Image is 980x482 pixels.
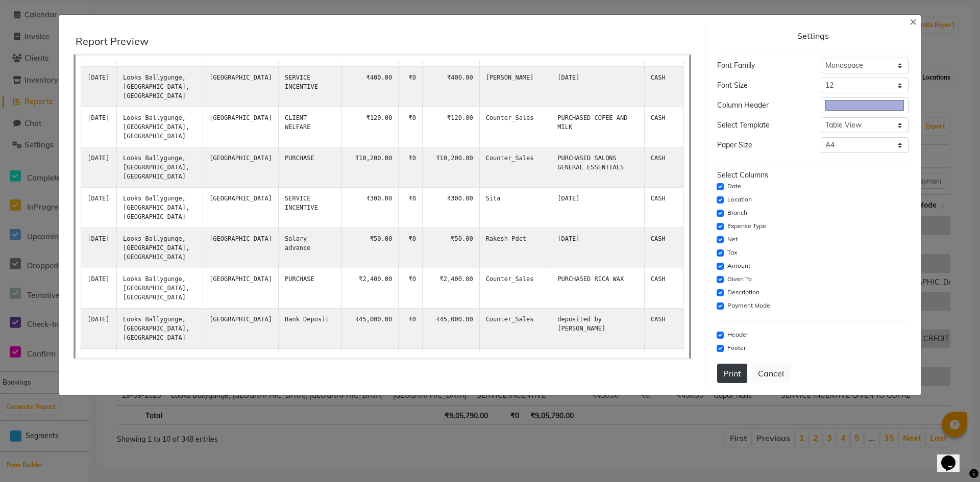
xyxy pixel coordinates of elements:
label: Amount [727,261,750,270]
td: PURCHASED RICA WAX [551,268,645,309]
label: Expense Type [727,221,766,231]
td: CLIENT WELFARE [278,107,341,147]
td: ₹2,400.00 [341,268,399,309]
td: ₹0 [399,147,423,188]
td: [GEOGRAPHIC_DATA] [203,107,279,147]
div: Column Header [709,100,813,111]
td: ₹400.00 [341,67,399,107]
div: Font Family [709,60,813,71]
td: CASH [644,67,684,107]
label: Date [727,182,741,191]
div: Settings [717,31,908,41]
td: CASH [644,309,684,349]
td: PURCHASE [278,147,341,188]
td: ₹120.00 [341,107,399,147]
td: [DATE] [81,268,117,309]
td: Counter_Sales [479,147,551,188]
iframe: chat widget [937,441,970,472]
td: [DATE] [551,188,645,228]
td: [DATE] [81,67,117,107]
td: [DATE] [81,188,117,228]
div: Select Columns [717,170,908,181]
td: CASH [644,107,684,147]
button: Close [901,7,925,35]
td: [DATE] [551,228,645,268]
td: Looks Ballygunge, [GEOGRAPHIC_DATA], [GEOGRAPHIC_DATA] [117,268,203,309]
label: Branch [727,208,747,217]
button: Print [717,364,747,383]
td: ₹100.00 [422,349,479,389]
td: Looks Ballygunge, [GEOGRAPHIC_DATA], [GEOGRAPHIC_DATA] [117,349,203,389]
label: Header [727,330,748,339]
td: [DATE] [81,228,117,268]
td: PURCHASED COFEE AND MILK [551,107,645,147]
td: [DATE] [81,107,117,147]
td: [GEOGRAPHIC_DATA] [203,228,279,268]
td: [GEOGRAPHIC_DATA] [203,188,279,228]
td: Counter_Sales [479,107,551,147]
td: FOR [DATE] & [DATE] [551,349,645,389]
label: Payment Mode [727,301,770,310]
div: Report Preview [76,35,697,47]
span: × [910,13,917,29]
td: Looks Ballygunge, [GEOGRAPHIC_DATA], [GEOGRAPHIC_DATA] [117,67,203,107]
td: ₹100.00 [341,349,399,389]
td: ₹0 [399,349,423,389]
td: ₹0 [399,67,423,107]
td: ₹45,000.00 [341,309,399,349]
td: Rinku_Pdct [479,349,551,389]
td: SERVICE INCENTIVE [278,67,341,107]
div: Paper Size [709,140,813,150]
td: CASH [644,349,684,389]
td: ₹50.00 [422,228,479,268]
td: ₹300.00 [422,188,479,228]
td: [GEOGRAPHIC_DATA] [203,147,279,188]
td: [PERSON_NAME] [479,67,551,107]
td: ₹10,200.00 [422,147,479,188]
td: [DATE] [81,309,117,349]
td: Looks Ballygunge, [GEOGRAPHIC_DATA], [GEOGRAPHIC_DATA] [117,147,203,188]
td: CASH [644,268,684,309]
button: Cancel [751,364,791,383]
td: ₹2,400.00 [422,268,479,309]
td: deposited by [PERSON_NAME] [551,309,645,349]
label: Description [727,288,759,297]
td: ₹120.00 [422,107,479,147]
label: Location [727,195,752,204]
td: CASH [644,188,684,228]
label: Tax [727,248,737,257]
td: [DATE] [81,147,117,188]
div: Select Template [709,120,813,131]
label: Given To [727,274,752,284]
td: SERVICE INCENTIVE [278,188,341,228]
td: Counter_Sales [479,268,551,309]
td: CASH [644,228,684,268]
td: ₹10,200.00 [341,147,399,188]
td: ₹0 [399,309,423,349]
td: [GEOGRAPHIC_DATA] [203,349,279,389]
td: Looks Ballygunge, [GEOGRAPHIC_DATA], [GEOGRAPHIC_DATA] [117,309,203,349]
td: [DATE] [81,349,117,389]
td: PURCHASE [278,268,341,309]
label: Footer [727,343,746,352]
td: Looks Ballygunge, [GEOGRAPHIC_DATA], [GEOGRAPHIC_DATA] [117,107,203,147]
td: ₹0 [399,228,423,268]
td: Bank Deposit [278,309,341,349]
td: [DATE] [551,67,645,107]
td: PURCHASED SALONS GENERAL ESSENTIALS [551,147,645,188]
td: Sita [479,188,551,228]
td: Looks Ballygunge, [GEOGRAPHIC_DATA], [GEOGRAPHIC_DATA] [117,228,203,268]
td: [GEOGRAPHIC_DATA] [203,309,279,349]
td: Counter_Sales [479,309,551,349]
div: Font Size [709,80,813,91]
td: ₹0 [399,188,423,228]
td: ₹300.00 [341,188,399,228]
td: Looks Ballygunge, [GEOGRAPHIC_DATA], [GEOGRAPHIC_DATA] [117,188,203,228]
td: ₹50.00 [341,228,399,268]
td: ₹0 [399,268,423,309]
td: [GEOGRAPHIC_DATA] [203,268,279,309]
td: ₹400.00 [422,67,479,107]
td: [GEOGRAPHIC_DATA] [203,67,279,107]
td: ₹0 [399,107,423,147]
td: ₹45,000.00 [422,309,479,349]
